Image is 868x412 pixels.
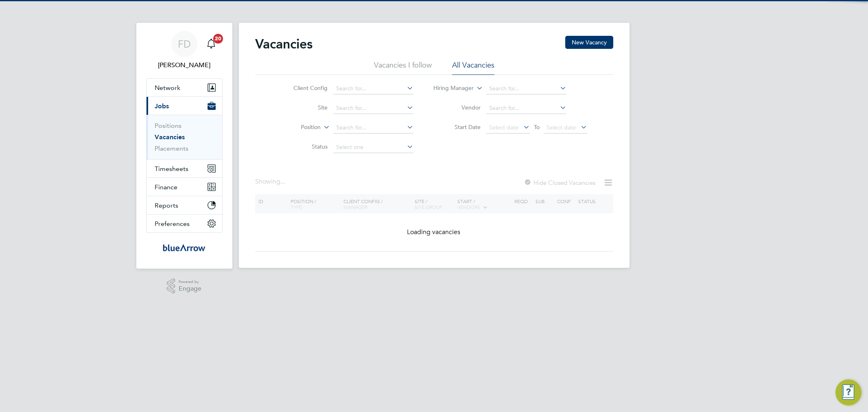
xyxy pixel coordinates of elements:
span: Reports [155,202,178,209]
nav: Main navigation [136,23,232,269]
label: Hiring Manager [427,84,474,92]
label: Client Config [281,84,328,92]
span: 20 [213,34,223,44]
a: Vacancies [155,133,185,141]
span: FD [178,39,191,49]
span: Select date [547,124,576,131]
input: Search for... [333,122,413,134]
input: Select one [333,142,413,153]
span: To [531,122,542,132]
a: Placements [155,145,188,152]
label: Site [281,104,328,111]
label: Position [274,123,321,131]
span: Fabio Del Turco [146,60,223,70]
a: Go to home page [146,241,223,254]
span: Finance [155,183,177,191]
span: ... [280,178,285,186]
input: Search for... [486,103,566,114]
li: All Vacancies [452,60,494,75]
input: Search for... [486,83,566,94]
input: Search for... [333,83,413,94]
button: Engage Resource Center [835,379,861,405]
span: Preferences [155,220,190,228]
img: bluearrow-logo-retina.png [163,241,205,254]
label: Hide Closed Vacancies [524,179,595,186]
label: Status [281,143,328,150]
button: New Vacancy [565,36,613,49]
span: Engage [179,285,201,292]
li: Vacancies I follow [374,60,432,75]
a: Go to account details [146,31,223,70]
div: Showing [255,178,287,186]
a: Positions [155,122,181,129]
span: Network [155,84,180,92]
h2: Vacancies [255,36,313,52]
span: Timesheets [155,165,188,173]
span: Jobs [155,102,169,110]
span: Powered by [179,278,201,285]
span: Select date [489,124,518,131]
label: Vendor [434,104,481,111]
label: Start Date [434,123,481,131]
input: Search for... [333,103,413,114]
